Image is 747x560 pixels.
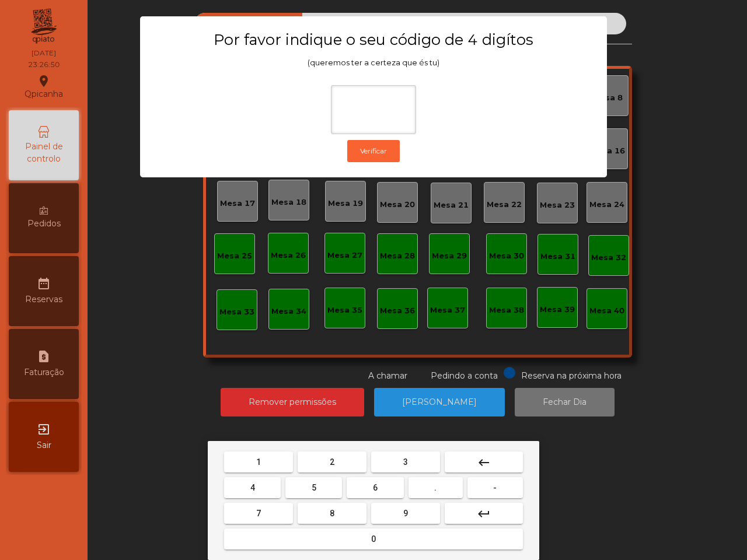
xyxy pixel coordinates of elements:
[250,483,255,492] span: 4
[312,483,316,492] span: 5
[434,483,437,492] span: .
[256,457,261,467] span: 1
[330,457,334,467] span: 2
[373,483,378,492] span: 6
[347,140,400,162] button: Verificar
[330,509,334,518] span: 8
[256,509,261,518] span: 7
[403,457,408,467] span: 3
[371,534,376,544] span: 0
[308,58,439,67] span: (queremos ter a certeza que és tu)
[477,507,491,521] mat-icon: keyboard_return
[493,483,497,492] span: -
[163,30,584,49] h3: Por favor indique o seu código de 4 digítos
[403,509,408,518] span: 9
[477,456,491,470] mat-icon: keyboard_backspace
